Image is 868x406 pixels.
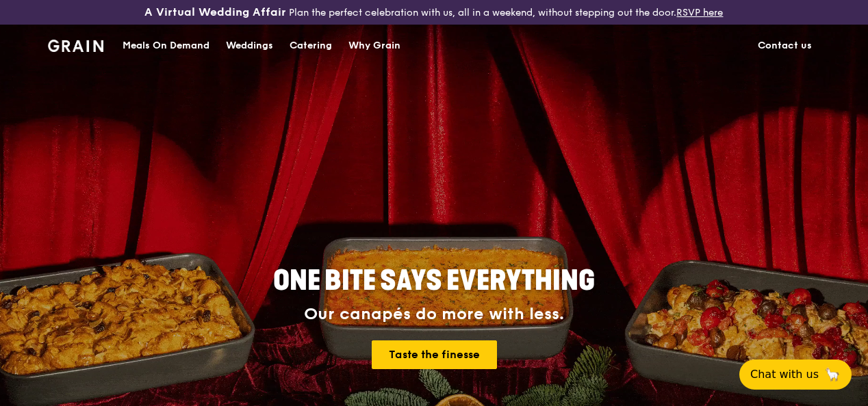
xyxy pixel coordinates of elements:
span: Chat with us [750,366,819,383]
div: Catering [290,25,332,66]
a: GrainGrain [48,24,103,65]
a: Contact us [750,25,820,66]
span: 🦙 [824,366,841,383]
a: RSVP here [676,7,723,18]
button: Chat with us🦙 [739,360,852,390]
div: Our canapés do more with less. [188,305,680,324]
span: ONE BITE SAYS EVERYTHING [273,265,595,297]
div: Plan the perfect celebration with us, all in a weekend, without stepping out the door. [144,5,723,19]
div: Meals On Demand [123,25,209,66]
a: Catering [281,25,340,66]
div: Why Grain [348,25,400,66]
a: Why Grain [340,25,409,66]
a: Weddings [218,25,281,66]
img: Grain [48,40,103,52]
h3: A Virtual Wedding Affair [144,5,286,19]
a: Taste the finesse [372,340,497,369]
div: Weddings [226,25,273,66]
